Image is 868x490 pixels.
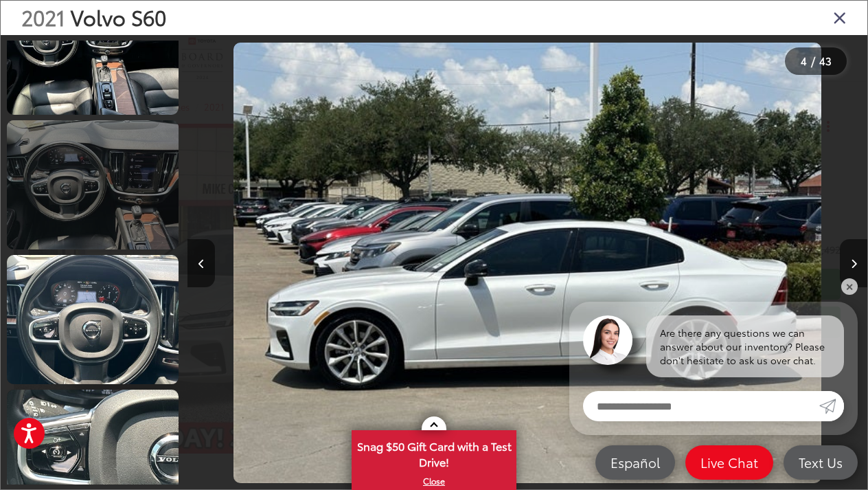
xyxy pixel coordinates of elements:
[604,454,667,471] span: Español
[187,43,867,484] div: 2021 Volvo S60 T5 Momentum 3
[792,454,849,471] span: Text Us
[21,2,65,32] span: 2021
[810,56,816,66] span: /
[819,53,832,68] span: 43
[583,315,632,365] img: Agent profile photo
[819,391,844,421] a: Submit
[840,239,867,287] button: Next image
[71,2,166,32] span: Volvo S60
[233,43,821,484] img: 2021 Volvo S60 T5 Momentum
[595,445,675,480] a: Español
[646,315,844,377] div: Are there any questions we can answer about our inventory? Please don't hesitate to ask us over c...
[187,239,215,287] button: Previous image
[685,445,773,480] a: Live Chat
[833,8,847,26] i: Close gallery
[5,254,180,386] img: 2021 Volvo S60 T5 Momentum
[694,454,765,471] span: Live Chat
[353,432,515,474] span: Snag $50 Gift Card with a Test Drive!
[801,53,807,68] span: 4
[784,445,858,480] a: Text Us
[583,391,819,421] input: Enter your message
